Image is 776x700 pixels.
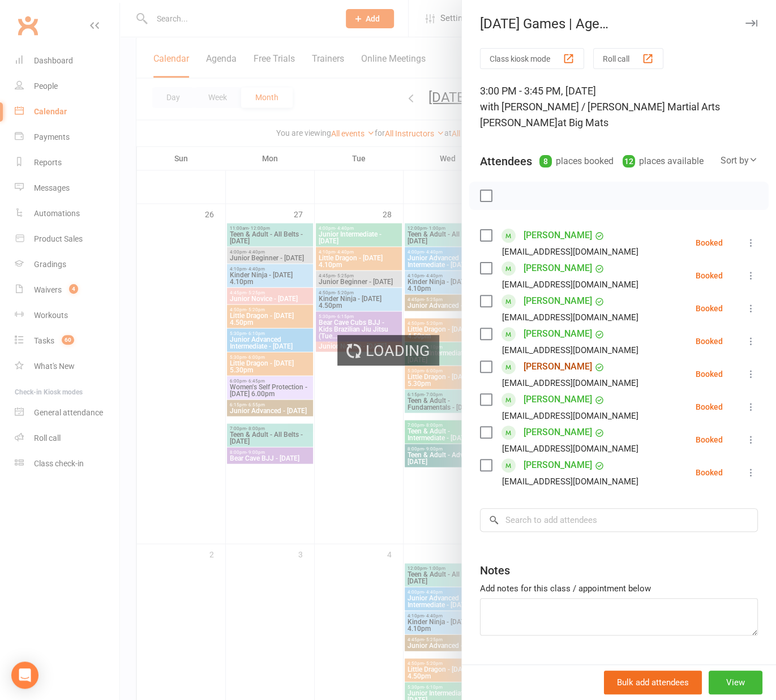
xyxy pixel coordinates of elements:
[524,259,592,277] a: [PERSON_NAME]
[696,370,723,378] div: Booked
[524,456,592,474] a: [PERSON_NAME]
[696,436,723,444] div: Booked
[524,292,592,310] a: [PERSON_NAME]
[539,155,552,168] div: 8
[480,582,758,595] div: Add notes for this class / appointment below
[502,409,638,423] div: [EMAIL_ADDRESS][DOMAIN_NAME]
[502,277,638,292] div: [EMAIL_ADDRESS][DOMAIN_NAME]
[709,671,762,694] button: View
[593,48,663,69] button: Roll call
[502,474,638,489] div: [EMAIL_ADDRESS][DOMAIN_NAME]
[623,155,635,168] div: 12
[696,272,723,280] div: Booked
[524,226,592,244] a: [PERSON_NAME]
[480,83,758,131] div: 3:00 PM - 3:45 PM, [DATE]
[480,48,584,69] button: Class kiosk mode
[696,403,723,411] div: Booked
[480,101,720,128] span: with [PERSON_NAME] / [PERSON_NAME] Martial Arts [PERSON_NAME]
[623,153,704,169] div: places available
[502,376,638,390] div: [EMAIL_ADDRESS][DOMAIN_NAME]
[502,310,638,325] div: [EMAIL_ADDRESS][DOMAIN_NAME]
[480,508,758,532] input: Search to add attendees
[524,423,592,441] a: [PERSON_NAME]
[696,337,723,345] div: Booked
[502,244,638,259] div: [EMAIL_ADDRESS][DOMAIN_NAME]
[539,153,614,169] div: places booked
[462,16,776,32] div: [DATE] Games | Age [DEMOGRAPHIC_DATA], Kinder Ninja & Little...
[480,562,510,578] div: Notes
[696,304,723,312] div: Booked
[11,662,38,689] div: Open Intercom Messenger
[721,153,758,168] div: Sort by
[524,390,592,409] a: [PERSON_NAME]
[558,117,608,128] span: at Big Mats
[524,325,592,343] a: [PERSON_NAME]
[502,441,638,456] div: [EMAIL_ADDRESS][DOMAIN_NAME]
[604,671,702,694] button: Bulk add attendees
[502,343,638,358] div: [EMAIL_ADDRESS][DOMAIN_NAME]
[524,358,592,376] a: [PERSON_NAME]
[696,239,723,247] div: Booked
[480,153,532,169] div: Attendees
[696,469,723,476] div: Booked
